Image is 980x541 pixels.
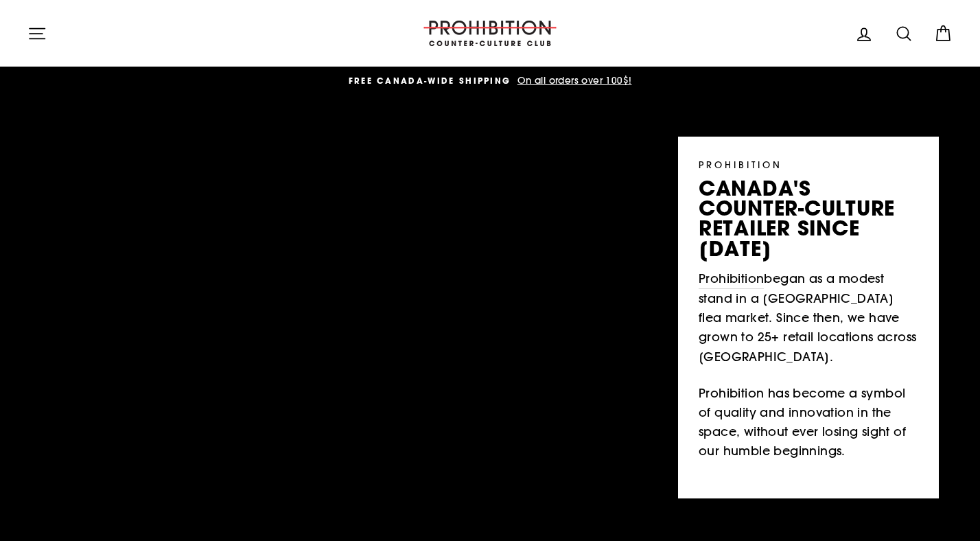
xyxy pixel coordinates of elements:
a: FREE CANADA-WIDE SHIPPING On all orders over 100$! [31,73,949,89]
p: PROHIBITION [699,157,918,172]
p: canada's counter-culture retailer since [DATE] [699,179,918,259]
a: Prohibition [699,269,764,289]
span: On all orders over 100$! [514,74,632,87]
img: PROHIBITION COUNTER-CULTURE CLUB [421,21,559,46]
span: FREE CANADA-WIDE SHIPPING [349,75,511,87]
p: Prohibition has become a symbol of quality and innovation in the space, without ever losing sight... [699,384,918,461]
p: began as a modest stand in a [GEOGRAPHIC_DATA] flea market. Since then, we have grown to 25+ reta... [699,269,918,367]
